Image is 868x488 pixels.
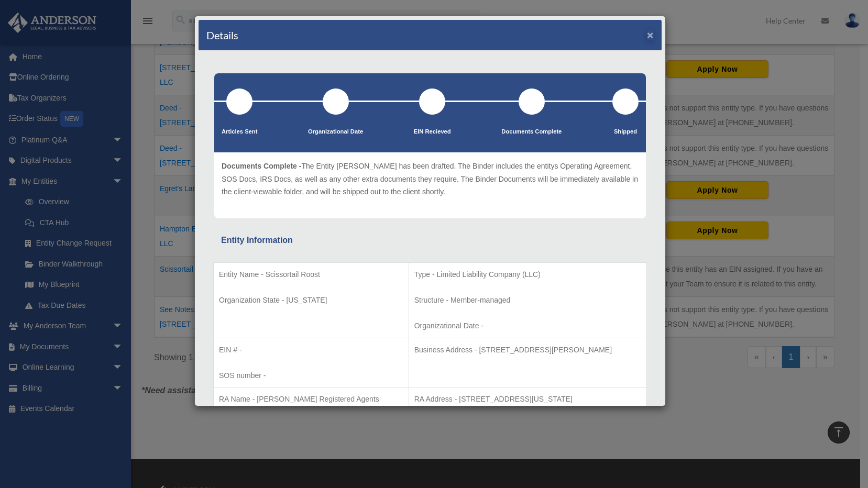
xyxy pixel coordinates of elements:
span: Documents Complete - [222,162,301,170]
p: Organizational Date - [414,319,641,332]
h4: Details [206,28,238,42]
p: Structure - Member-managed [414,294,641,307]
div: Entity Information [221,233,639,248]
p: SOS number - [219,369,403,382]
p: Documents Complete [501,127,562,137]
p: Business Address - [STREET_ADDRESS][PERSON_NAME] [414,343,641,357]
p: EIN Recieved [414,127,451,137]
p: Shipped [612,127,639,137]
button: × [647,29,654,40]
p: Organizational Date [308,127,363,137]
p: Entity Name - Scissortail Roost [219,268,403,281]
p: Organization State - [US_STATE] [219,294,403,307]
p: Type - Limited Liability Company (LLC) [414,268,641,281]
p: RA Name - [PERSON_NAME] Registered Agents [219,393,403,406]
p: EIN # - [219,343,403,357]
p: The Entity [PERSON_NAME] has been drafted. The Binder includes the entitys Operating Agreement, S... [222,160,639,198]
p: Articles Sent [222,127,257,137]
p: RA Address - [STREET_ADDRESS][US_STATE] [414,393,641,406]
